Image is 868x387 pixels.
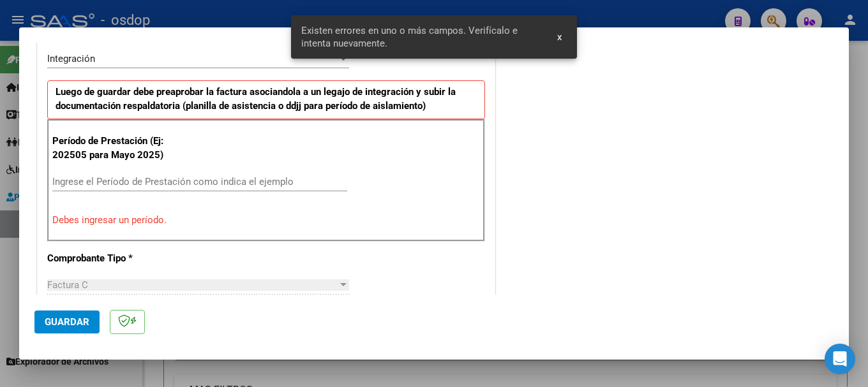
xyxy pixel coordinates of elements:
[52,213,480,228] p: Debes ingresar un período.
[52,134,181,163] p: Período de Prestación (Ej: 202505 para Mayo 2025)
[557,31,562,43] span: x
[47,53,95,64] span: Integración
[45,316,89,328] span: Guardar
[56,86,456,112] strong: Luego de guardar debe preaprobar la factura asociandola a un legajo de integración y subir la doc...
[47,279,88,291] span: Factura C
[547,26,572,48] button: x
[301,24,542,50] span: Existen errores en uno o más campos. Verifícalo e intenta nuevamente.
[34,310,100,333] button: Guardar
[825,344,855,374] div: Open Intercom Messenger
[47,251,179,266] p: Comprobante Tipo *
